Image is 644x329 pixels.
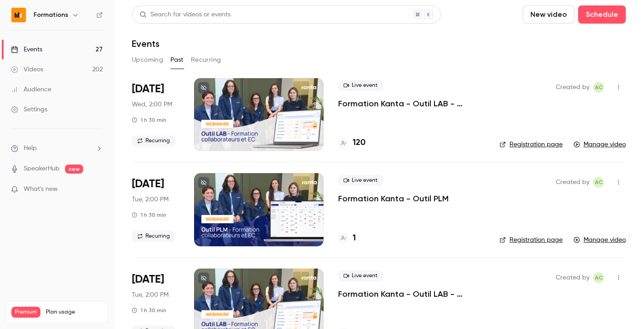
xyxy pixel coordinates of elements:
button: Upcoming [132,53,163,67]
div: Videos [11,65,43,74]
button: Past [170,53,184,67]
div: Settings [11,105,47,114]
span: Anaïs Cachelou [593,272,604,283]
div: Audience [11,85,51,94]
div: 1 h 30 min [132,307,166,314]
span: Plan usage [46,309,102,316]
h4: 120 [353,137,365,149]
button: Schedule [578,5,626,24]
span: AC [595,82,603,93]
span: Live event [338,175,383,186]
span: Premium [11,307,40,318]
span: Anaïs Cachelou [593,177,604,188]
a: Formation Kanta - Outil LAB - Experts Comptables & Collaborateurs [338,98,485,109]
span: Recurring [132,231,175,242]
button: New video [523,5,574,24]
div: Events [11,45,42,54]
a: Registration page [499,140,563,149]
div: Sep 2 Tue, 2:00 PM (Europe/Paris) [132,173,180,246]
iframe: Noticeable Trigger [92,185,103,194]
span: Anaïs Cachelou [593,82,604,93]
span: Created by [556,272,589,283]
button: Recurring [191,53,221,67]
span: Recurring [132,135,175,146]
span: new [65,164,83,174]
a: 120 [338,137,365,149]
span: Live event [338,270,383,281]
div: Sep 3 Wed, 2:00 PM (Europe/Paris) [132,78,180,151]
h4: 1 [353,232,356,244]
span: What's new [24,184,58,194]
div: 1 h 30 min [132,211,166,219]
span: Tue, 2:00 PM [132,195,169,204]
li: help-dropdown-opener [11,144,103,153]
img: Formations [11,8,26,22]
a: 1 [338,232,356,244]
a: Registration page [499,235,563,244]
span: Live event [338,80,383,91]
a: SpeakerHub [24,164,60,174]
h6: Formations [34,10,68,20]
span: AC [595,272,603,283]
div: 1 h 30 min [132,116,166,124]
span: [DATE] [132,272,164,287]
a: Manage video [574,140,626,149]
span: [DATE] [132,177,164,191]
a: Formation Kanta - Outil LAB - Experts Comptables & Collaborateurs [338,289,485,299]
span: Created by [556,82,589,93]
span: Help [24,144,37,153]
span: AC [595,177,603,188]
a: Manage video [574,235,626,244]
a: Formation Kanta - Outil PLM [338,193,449,204]
span: [DATE] [132,82,164,96]
div: Search for videos or events [140,10,230,20]
span: Tue, 2:00 PM [132,290,169,299]
h1: Events [132,38,160,49]
span: Created by [556,177,589,188]
span: Wed, 2:00 PM [132,100,172,109]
